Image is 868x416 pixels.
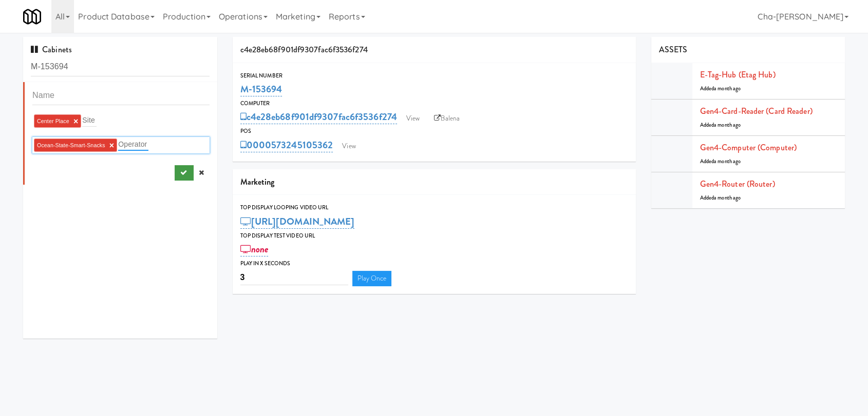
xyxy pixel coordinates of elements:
a: Gen4-computer (Computer) [700,142,797,153]
span: Added [700,157,741,165]
img: Micromart [23,8,41,26]
div: Ocean-State-Smart-Snacks × [32,137,210,153]
li: Ocean-State-Smart-Snacks × [34,138,117,152]
a: M-153694 [240,82,282,96]
div: Play in X seconds [240,259,628,269]
span: a month ago [714,85,741,92]
div: Top Display Looping Video Url [240,203,628,213]
a: 0000573245105362 [240,138,333,152]
input: Operator [118,137,148,151]
span: a month ago [714,121,741,129]
span: Added [700,85,741,92]
span: ASSETS [659,44,688,55]
span: Added [700,194,741,202]
a: [URL][DOMAIN_NAME] [240,214,355,229]
a: E-tag-hub (Etag Hub) [700,69,776,81]
span: Marketing [240,176,275,188]
a: View [401,111,425,126]
a: Gen4-card-reader (Card Reader) [700,105,813,117]
div: Serial Number [240,71,628,81]
span: Ocean-State-Smart-Snacks [37,142,105,148]
span: a month ago [714,157,741,165]
a: none [240,242,269,256]
span: a month ago [714,194,741,202]
div: POS [240,126,628,136]
input: Search cabinets [31,57,210,76]
div: Center Place × [32,113,210,129]
a: c4e28eb68f901df9307fac6f3536f274 [240,110,397,124]
a: Play Once [352,271,392,286]
div: c4e28eb68f901df9307fac6f3536f274 [233,37,636,63]
a: Gen4-router (Router) [700,178,775,190]
a: × [73,117,78,126]
span: Center Place [37,118,69,124]
li: Center Place ×Ocean-State-Smart-Snacks × [23,82,217,185]
a: Balena [429,111,465,126]
span: Cabinets [31,44,72,55]
div: Top Display Test Video Url [240,231,628,241]
span: Added [700,121,741,129]
input: Name [32,86,210,105]
li: Center Place × [34,114,81,128]
a: × [109,141,114,150]
a: View [337,138,361,154]
div: Computer [240,98,628,109]
input: Site [82,113,97,127]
